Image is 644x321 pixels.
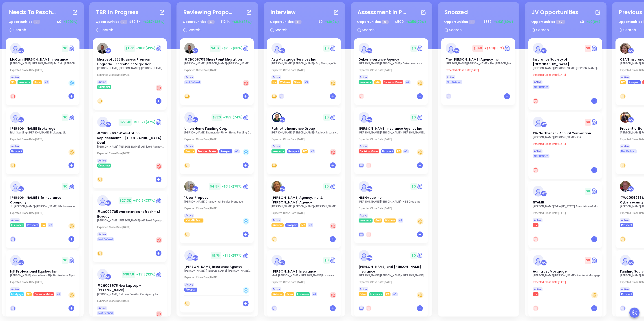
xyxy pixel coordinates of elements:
[528,112,602,158] a: profileMegan Youmans$0Circle dollarPIA Northeast - Annual Convention[PERSON_NAME] [PERSON_NAME]- ...
[68,114,75,121] a: Quote
[11,80,15,85] span: SC
[628,117,634,123] div: Walter Contreras
[591,45,598,52] img: Quote
[444,18,475,26] p: Opportunities
[534,85,548,90] span: Not Defined
[273,149,284,154] span: Insurance
[156,45,162,52] img: Quote
[62,45,68,52] span: $ 0
[360,144,367,149] span: Active
[417,183,423,190] img: Quote
[6,38,79,84] a: profileWalter Contreras$0Circle dollarMcCain [PERSON_NAME] Insurance[PERSON_NAME] [PERSON_NAME]- ...
[10,181,21,192] img: Kilpatrick Life Insurance Company
[446,62,513,65] p: Jessica A. Hess - The Willis E. Kilborne Agency Inc.
[621,75,629,80] span: Active
[184,131,252,134] p: Juan Enamorado - Union Home Funding Corp
[533,131,591,135] span: PIA Northeast - Annual Convention
[359,131,426,134] p: Steve Straub - Straub Insurance Agency Inc
[367,186,373,192] div: Walter Contreras
[357,18,389,26] p: Opportunities
[628,186,634,192] div: Walter Contreras
[96,8,139,16] div: TBR In Progress
[620,43,631,54] img: CSAN Insurance Agency, LLC
[591,119,598,125] a: Quote
[394,18,405,25] span: $ 500
[133,198,156,203] span: +$10.2K (37%)
[243,183,249,190] a: Quote
[97,131,161,145] span: #CH009697 Workstation Replacements – GA Deal
[585,45,591,52] span: $ 0
[10,112,21,123] img: Chadwick Brokerage
[180,38,255,107] div: profileCarla Humber$4.1K+$2.8K(68%)Circle dollar#CH009709 SharePoint Migration[PERSON_NAME] [PERS...
[6,177,79,227] a: profileWalter Contreras$0Circle dollar[PERSON_NAME] Life Insurance CompanyJo [PERSON_NAME]- [PERS...
[97,195,108,206] img: #CH009705 Workstation Refresh – $1 Buyout
[359,181,369,192] img: HBE Group Inc
[354,107,428,153] a: profileWalter Contreras$0Circle dollar[PERSON_NAME] Insurance Agency Inc[PERSON_NAME] [PERSON_NAM...
[441,38,515,84] a: profileWalter Contreras$540+$431(80%)Circle dollarThe [PERSON_NAME] Agency Inc.[PERSON_NAME] [PER...
[156,85,162,91] div: Hot
[533,57,569,66] span: Insurance Society of Philadelphia
[271,181,282,192] img: Gordon W. Pratt Agency, Inc. & I.B. Hunt Agency
[184,181,195,192] img: 1 User Proposal
[10,195,61,205] span: Kilpatrick Life Insurance Company
[271,43,282,54] img: Asg Mortgage Services Inc
[10,43,21,54] img: McCain Atkinson Insurance
[105,48,111,54] div: Carla Humber
[528,38,602,89] a: profileMegan Youmans$0Circle dollarInsurance Society of [GEOGRAPHIC_DATA][PERSON_NAME] [PERSON_NA...
[11,75,19,80] span: Active
[330,80,336,86] div: Warm
[280,117,285,123] div: Walter Contreras
[185,80,200,85] span: Not Defined
[93,38,168,112] div: profileCarla Humber$1.7K+$816(49%)Circle dollarMicrosoft 365 Business Premium Upgrade + SharePoin...
[62,114,68,121] span: $ 0
[317,18,324,25] span: $ 0
[243,149,249,155] div: Cold
[124,45,135,52] span: $ 1.7K
[270,8,296,16] div: Interview
[362,27,429,33] input: Search...
[207,20,214,24] span: 6
[330,45,336,52] a: Quote
[305,80,308,85] span: +3
[62,183,68,190] span: $ 0
[354,107,429,177] div: profileWalter Contreras$0Circle dollar[PERSON_NAME] Insurance Agency Inc[PERSON_NAME] [PERSON_NAM...
[367,117,373,123] div: Walter Contreras
[187,27,255,33] input: Search...
[11,144,19,149] span: Active
[359,57,399,62] span: Dukor Insurance Agency
[184,69,252,72] p: Expected Close Date: [DATE]
[534,154,548,159] span: Not Defined
[354,38,428,84] a: profileWalter Contreras$0Circle dollarDukor Insurance Agency[PERSON_NAME] [PERSON_NAME]- Dukor In...
[271,126,315,131] span: Patriotic Insurance Group
[417,80,423,86] div: Warm
[192,186,198,192] div: Walter Contreras
[404,149,408,154] span: +2
[534,149,541,154] span: Active
[222,184,243,189] span: +$3.8K (78%)
[382,149,393,154] span: Prospect
[243,80,249,86] div: Hot
[417,45,423,52] img: Quote
[586,20,600,24] span: +$0 (0%)
[18,186,24,192] div: Walter Contreras
[156,197,162,204] a: Quote
[98,158,106,163] span: Active
[579,18,585,25] span: $ 0
[541,191,547,197] div: Megan Youmans
[294,80,301,85] span: Silver
[184,112,195,123] img: Union Home Funding Corp
[382,20,389,24] span: 9
[184,195,210,200] span: 1 User Proposal
[528,181,602,227] a: profileMegan Youmans$0Circle dollarNYAMB[PERSON_NAME] Tella- [US_STATE] Association of Mortgage B...
[271,62,339,65] p: Marion Lee - Asg Mortgage Services Inc
[11,149,22,154] span: Prospect
[534,80,541,85] span: Active
[375,80,380,85] span: MA
[180,177,255,246] div: profileWalter Contreras$4.8K+$3.8K(78%)Circle dollar1 User Proposal[PERSON_NAME] Chamow- All Serv...
[18,48,24,54] div: Walter Contreras
[494,20,513,24] span: +$431 (80%)
[357,8,407,16] div: Assessment In Progress
[143,20,165,24] span: +$21.7K (36%)
[359,195,382,200] span: HBE Group Inc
